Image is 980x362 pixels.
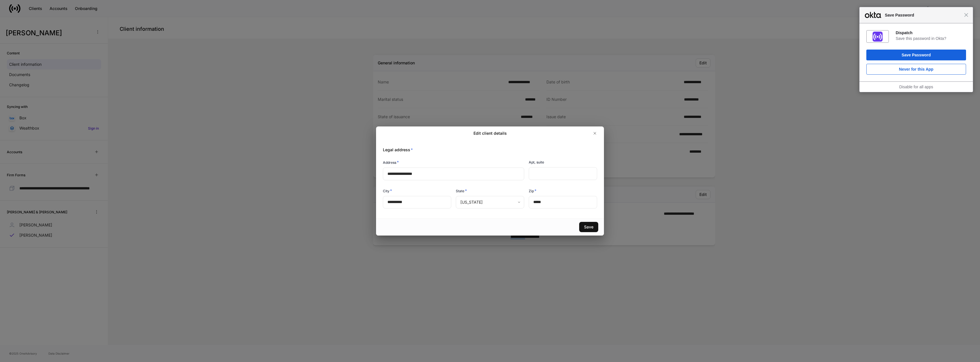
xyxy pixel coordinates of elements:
[456,196,524,208] div: [US_STATE]
[964,13,968,17] span: Close
[899,85,933,89] a: Disable for all apps
[383,188,392,194] h6: City
[882,12,964,19] span: Save Password
[378,140,597,153] div: Legal address
[866,64,966,75] button: Never for this App
[529,159,544,165] h6: Apt, suite
[896,36,966,41] div: Save this password in Okta?
[473,130,507,136] h2: Edit client details
[529,188,536,194] h6: Zip
[579,222,598,232] button: Save
[866,50,966,60] button: Save Password
[584,224,593,230] div: Save
[896,30,966,35] div: Dispatch
[383,159,399,165] h6: Address
[873,32,883,42] img: IoaI0QAAAAZJREFUAwDpn500DgGa8wAAAABJRU5ErkJggg==
[456,188,467,194] h6: State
